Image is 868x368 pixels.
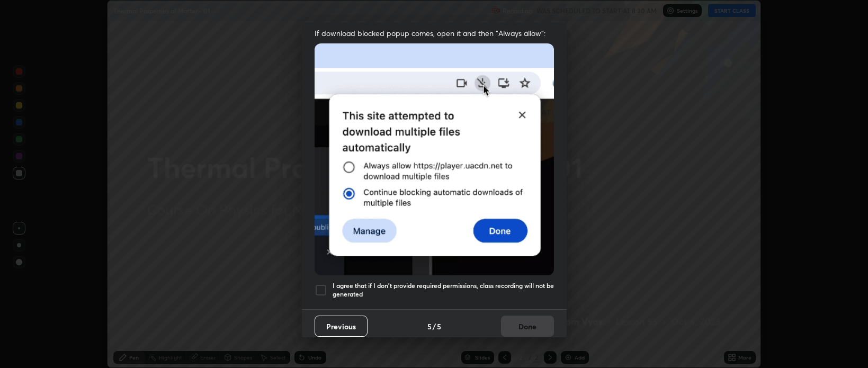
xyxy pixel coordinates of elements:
[437,321,441,332] h4: 5
[315,43,554,275] img: downloads-permission-blocked.gif
[315,316,368,337] button: Previous
[433,321,436,332] h4: /
[315,28,554,38] span: If download blocked popup comes, open it and then "Always allow":
[333,282,554,298] h5: I agree that if I don't provide required permissions, class recording will not be generated
[427,321,432,332] h4: 5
